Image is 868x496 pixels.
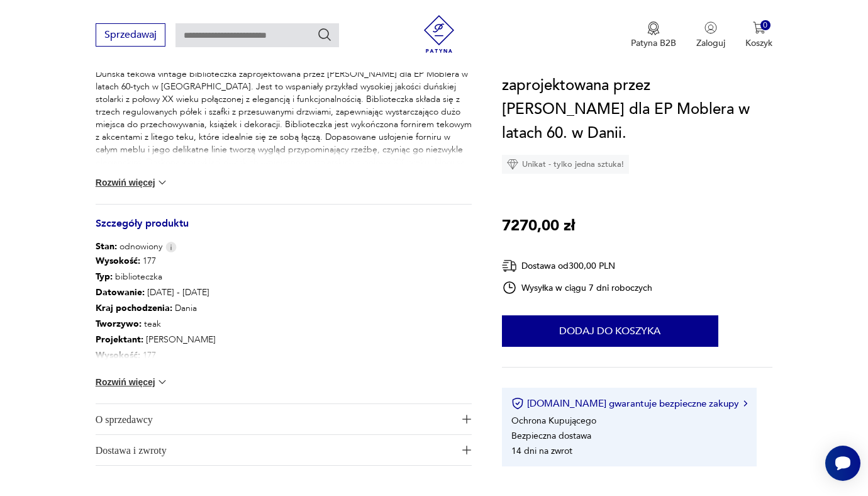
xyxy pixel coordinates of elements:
[511,397,747,410] button: [DOMAIN_NAME] gwarantuje bezpieczne zakupy
[696,21,725,49] button: Zaloguj
[502,155,629,174] div: Unikat - tylko jedna sztuka!
[462,446,471,454] img: Ikona plusa
[96,240,117,252] b: Stan:
[502,50,773,145] h1: Duńska tekowa vintage biblioteczka zaprojektowana przez [PERSON_NAME] dla EP Moblera w latach 60....
[96,253,364,269] p: 177
[156,376,169,388] img: chevron down
[96,435,455,465] span: Dostawa i zwroty
[696,37,725,49] p: Zaloguj
[96,176,169,189] button: Rozwiń więcej
[96,255,140,267] b: Wysokość :
[96,286,145,298] b: Datowanie :
[631,37,676,49] p: Patyna B2B
[704,21,717,34] img: Ikonka użytkownika
[745,21,772,49] button: 0Koszyk
[745,37,772,49] p: Koszyk
[753,21,765,34] img: Ikona koszyka
[511,444,572,456] li: 14 dni na zwrot
[96,334,143,346] b: Projektant :
[511,429,591,441] li: Bezpieczna dostawa
[96,435,472,465] button: Ikona plusaDostawa i zwroty
[420,15,458,53] img: Patyna - sklep z meblami i dekoracjami vintage
[156,176,169,189] img: chevron down
[825,446,860,481] iframe: Smartsupp widget button
[317,27,332,42] button: Szukaj
[502,258,517,274] img: Ikona dostawy
[96,318,142,330] b: Tworzywo :
[96,404,455,434] span: O sprzedawcy
[502,280,653,295] div: Wysyłka w ciągu 7 dni roboczych
[760,20,771,31] div: 0
[502,315,718,347] button: Dodaj do koszyka
[631,21,676,49] a: Ikona medaluPatyna B2B
[96,220,472,240] h3: Szczegóły produktu
[96,332,364,347] p: [PERSON_NAME]
[96,347,364,363] p: 177
[96,300,364,316] p: Dania
[96,349,140,361] b: Wysokość :
[96,285,364,300] p: [DATE] - [DATE]
[507,159,518,170] img: Ikona diamentu
[96,302,172,314] b: Kraj pochodzenia :
[631,21,676,49] button: Patyna B2B
[96,404,472,434] button: Ikona plusaO sprzedawcy
[96,269,364,285] p: biblioteczka
[511,414,596,426] li: Ochrona Kupującego
[502,258,653,274] div: Dostawa od 300,00 PLN
[96,376,169,388] button: Rozwiń więcej
[502,214,575,238] p: 7270,00 zł
[462,415,471,424] img: Ikona plusa
[96,68,472,181] p: Duńska tekowa vintage biblioteczka zaprojektowana przez [PERSON_NAME] dla EP Moblera w latach 60-...
[743,400,747,407] img: Ikona strzałki w prawo
[165,242,177,252] img: Info icon
[511,397,524,410] img: Ikona certyfikatu
[96,240,162,253] span: odnowiony
[96,316,364,332] p: teak
[647,21,660,35] img: Ikona medalu
[96,271,113,283] b: Typ :
[96,31,165,40] a: Sprzedawaj
[96,23,165,47] button: Sprzedawaj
